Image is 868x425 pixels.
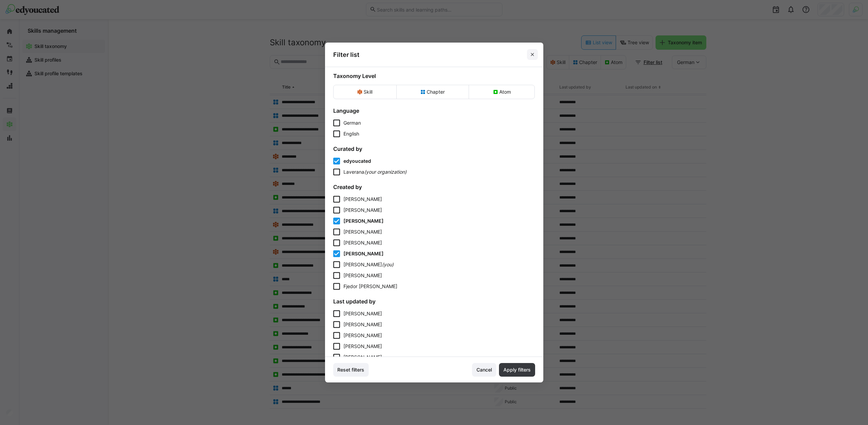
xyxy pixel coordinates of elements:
[333,85,397,99] eds-button-option: Skill
[343,332,382,338] span: [PERSON_NAME]
[333,73,535,79] h2: Taxonomy Level
[343,311,382,316] span: [PERSON_NAME]
[336,366,365,373] span: Reset filters
[382,262,394,267] span: (you)
[343,272,382,278] span: [PERSON_NAME]
[333,145,535,152] h4: Curated by
[499,363,535,377] button: Apply filters
[343,262,382,267] span: [PERSON_NAME]
[343,207,382,213] span: [PERSON_NAME]
[343,283,397,289] span: Fjedor [PERSON_NAME]
[343,251,384,256] span: [PERSON_NAME]
[472,363,496,377] button: Cancel
[333,298,535,305] h4: Last updated by
[333,184,535,190] h4: Created by
[364,169,407,175] span: (your organization)
[343,120,361,126] span: German
[343,240,382,246] span: [PERSON_NAME]
[343,169,364,175] span: Laverana
[343,229,382,235] span: [PERSON_NAME]
[469,85,535,99] eds-button-option: Atom
[343,321,382,327] span: [PERSON_NAME]
[343,196,382,202] span: [PERSON_NAME]
[502,366,532,373] span: Apply filters
[333,51,359,59] h3: Filter list
[396,85,469,99] eds-button-option: Chapter
[475,366,493,373] span: Cancel
[333,107,535,114] h4: Language
[333,363,369,377] button: Reset filters
[343,343,382,349] span: [PERSON_NAME]
[343,218,384,224] span: [PERSON_NAME]
[343,158,371,164] span: edyoucated
[343,130,359,137] span: English
[343,354,382,360] span: [PERSON_NAME]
